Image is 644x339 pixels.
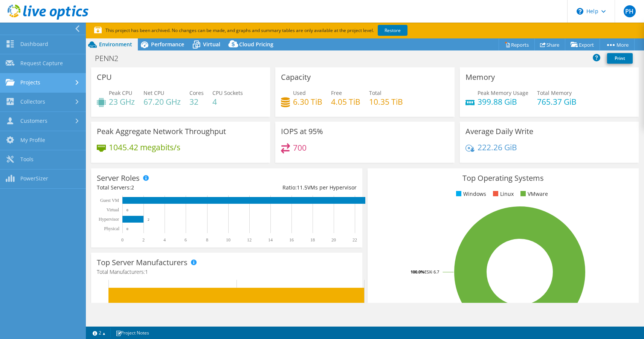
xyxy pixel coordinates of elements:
tspan: 100.0% [411,269,424,275]
span: Total [369,89,382,96]
text: Hypervisor [99,217,119,222]
h3: Peak Aggregate Network Throughput [97,127,226,136]
span: Total Memory [537,89,572,96]
a: Reports [499,39,535,50]
h3: Average Daily Write [465,127,533,136]
h4: 67.20 GHz [143,98,181,106]
h3: Capacity [281,73,311,81]
text: 2 [148,218,150,221]
text: 2 [142,237,145,243]
h4: 765.37 GiB [537,98,577,106]
h3: Memory [465,73,495,81]
h4: 399.88 GiB [478,98,528,106]
div: Ratio: VMs per Hypervisor [227,183,357,192]
h4: 700 [293,144,307,152]
span: Peak Memory Usage [478,89,528,96]
text: Guest VM [100,198,119,203]
span: 2 [131,184,134,191]
h4: 4.05 TiB [331,98,360,106]
a: Share [534,39,565,50]
span: Environment [99,41,132,48]
h3: IOPS at 95% [281,127,323,136]
text: Virtual [107,207,119,212]
text: 4 [163,237,166,243]
text: 20 [331,237,336,243]
div: Total Servers: [97,183,227,192]
span: Peak CPU [109,89,132,96]
a: Export [565,39,600,50]
span: 1 [145,268,148,275]
a: 2 [87,328,111,337]
text: 10 [226,237,230,243]
text: 0 [127,227,128,231]
a: Print [607,53,633,64]
span: Performance [151,41,184,48]
span: Net CPU [143,89,164,96]
h4: 222.26 GiB [478,143,517,151]
span: Used [293,89,306,96]
h3: CPU [97,73,112,81]
span: CPU Sockets [212,89,243,96]
h4: 1045.42 megabits/s [109,143,180,151]
a: Restore [378,25,407,36]
h1: PENN2 [92,54,130,63]
h4: Total Manufacturers: [97,268,357,276]
tspan: ESXi 6.7 [424,269,439,275]
p: This project has been archived. No changes can be made, and graphs and summary tables are only av... [94,26,463,35]
text: 18 [310,237,315,243]
li: VMware [519,190,548,198]
span: Cloud Pricing [239,41,273,48]
span: Virtual [203,41,220,48]
h3: Top Server Manufacturers [97,258,188,267]
text: 14 [268,237,273,243]
text: 22 [353,237,357,243]
text: 0 [121,237,124,243]
a: Project Notes [110,328,154,337]
h3: Top Operating Systems [373,174,633,182]
span: 11.5 [297,184,307,191]
span: Cores [189,89,204,96]
text: 12 [247,237,252,243]
text: 6 [185,237,187,243]
h3: Server Roles [97,174,140,182]
text: Physical [104,226,119,231]
svg: \n [577,8,583,15]
h4: 4 [212,98,243,106]
span: PH [624,5,636,17]
text: 0 [127,208,128,212]
li: Linux [491,190,514,198]
span: Free [331,89,342,96]
h4: 32 [189,98,204,106]
a: More [600,39,635,50]
h4: 23 GHz [109,98,135,106]
text: 8 [206,237,208,243]
h4: 10.35 TiB [369,98,403,106]
h4: 6.30 TiB [293,98,322,106]
text: 16 [289,237,294,243]
li: Windows [454,190,486,198]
